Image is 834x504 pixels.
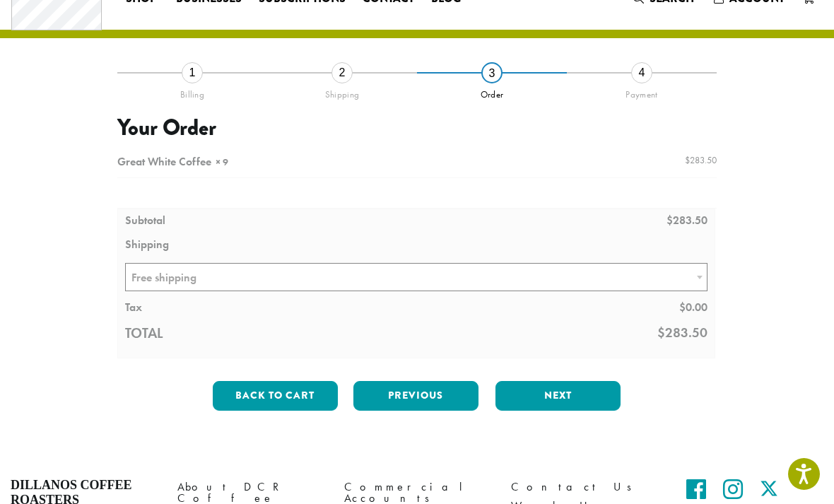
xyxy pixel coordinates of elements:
[511,478,657,497] a: Contact Us
[117,115,717,141] h3: Your Order
[267,83,417,100] div: Shipping
[417,83,567,100] div: Order
[481,62,503,83] div: 3
[331,62,353,83] div: 2
[353,381,478,411] button: Previous
[117,83,267,100] div: Billing
[631,62,652,83] div: 4
[495,381,621,411] button: Next
[213,381,338,411] button: Back to cart
[567,83,717,100] div: Payment
[182,62,203,83] div: 1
